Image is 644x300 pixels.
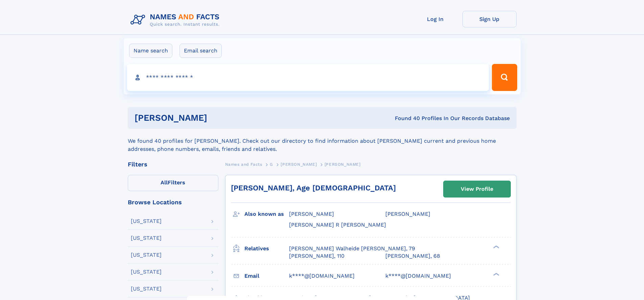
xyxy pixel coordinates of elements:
[289,252,344,260] a: [PERSON_NAME], 110
[135,114,301,122] h1: [PERSON_NAME]
[325,162,361,167] span: [PERSON_NAME]
[128,11,225,29] img: Logo Names and Facts
[492,272,500,276] div: ❯
[444,181,510,197] a: View Profile
[225,160,262,168] a: Names and Facts
[492,245,500,249] div: ❯
[462,11,517,27] a: Sign Up
[244,270,289,282] h3: Email
[281,162,317,167] span: [PERSON_NAME]
[131,235,162,241] div: [US_STATE]
[408,11,462,27] a: Log In
[129,44,172,58] label: Name search
[301,115,510,122] div: Found 40 Profiles In Our Records Database
[131,252,162,258] div: [US_STATE]
[128,161,218,167] div: Filters
[270,160,273,168] a: G
[492,64,517,91] button: Search Button
[244,243,289,254] h3: Relatives
[281,160,317,168] a: [PERSON_NAME]
[289,211,334,217] span: [PERSON_NAME]
[289,245,415,252] a: [PERSON_NAME] Walheide [PERSON_NAME], 79
[131,218,162,224] div: [US_STATE]
[127,64,489,91] input: search input
[244,208,289,220] h3: Also known as
[131,286,162,292] div: [US_STATE]
[128,129,517,153] div: We found 40 profiles for [PERSON_NAME]. Check out our directory to find information about [PERSON...
[461,181,493,197] div: View Profile
[231,184,396,192] a: [PERSON_NAME], Age [DEMOGRAPHIC_DATA]
[385,252,440,260] a: [PERSON_NAME], 68
[289,222,386,228] span: [PERSON_NAME] R [PERSON_NAME]
[161,179,168,186] span: All
[128,175,218,191] label: Filters
[180,44,222,58] label: Email search
[131,269,162,275] div: [US_STATE]
[128,199,218,205] div: Browse Locations
[385,211,430,217] span: [PERSON_NAME]
[270,162,273,167] span: G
